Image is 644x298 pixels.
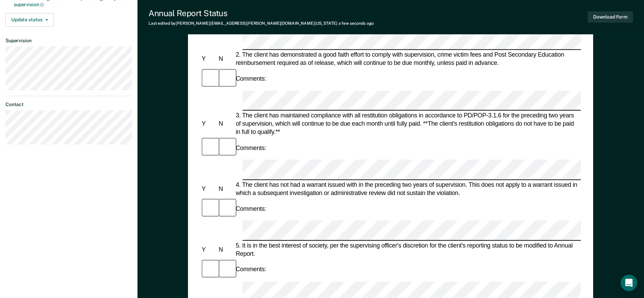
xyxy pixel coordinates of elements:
[148,21,374,26] div: Last edited by [PERSON_NAME][EMAIL_ADDRESS][PERSON_NAME][DOMAIN_NAME][US_STATE]
[218,55,235,63] div: N
[621,275,637,291] div: Open Intercom Messenger
[200,245,218,254] div: Y
[234,75,267,83] div: Comments:
[588,11,633,23] button: Download Form
[338,21,374,26] span: a few seconds ago
[234,266,267,274] div: Comments:
[234,50,581,67] div: 2. The client has demonstrated a good faith effort to comply with supervision, crime victim fees ...
[5,38,132,44] dt: Supervision
[218,120,235,128] div: N
[234,112,581,136] div: 3. The client has maintained compliance with all restitution obligations in accordance to PD/POP-...
[234,181,581,197] div: 4. The client has not had a warrant issued with in the preceding two years of supervision. This d...
[14,2,44,7] span: supervision
[200,120,218,128] div: Y
[218,185,235,193] div: N
[200,55,218,63] div: Y
[5,13,54,27] button: Update status
[200,185,218,193] div: Y
[218,245,235,254] div: N
[234,241,581,258] div: 5. It is in the best interest of society, per the supervising officer's discretion for the client...
[148,8,374,18] div: Annual Report Status
[5,102,132,107] dt: Contact
[234,144,267,152] div: Comments:
[234,205,267,213] div: Comments:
